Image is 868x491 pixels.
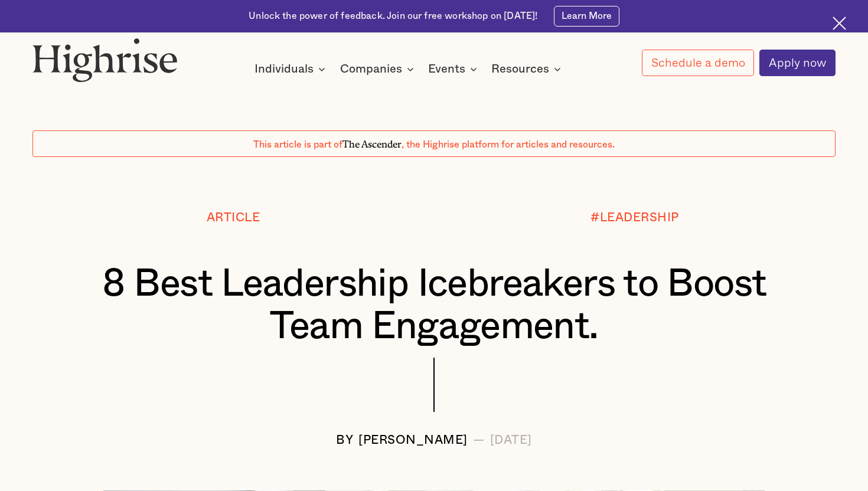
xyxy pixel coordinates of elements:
div: [DATE] [490,434,532,447]
div: Events [428,62,465,76]
div: Companies [340,62,417,76]
div: [PERSON_NAME] [358,434,468,447]
div: — [473,434,485,447]
a: Apply now [759,50,836,76]
span: The Ascender [342,136,402,148]
img: Cross icon [833,17,846,30]
div: Individuals [254,62,314,76]
div: Events [428,62,481,76]
div: Article [207,211,260,225]
span: , the Highrise platform for articles and resources. [402,140,615,149]
h1: 8 Best Leadership Icebreakers to Boost Team Engagement. [66,263,802,348]
a: Learn More [554,6,619,27]
div: Unlock the power of feedback. Join our free workshop on [DATE]! [249,10,537,23]
div: Companies [340,62,402,76]
div: Individuals [254,62,329,76]
div: BY [336,434,353,447]
span: This article is part of [253,140,342,149]
div: Resources [491,62,549,76]
a: Schedule a demo [642,50,754,76]
div: #LEADERSHIP [590,211,679,225]
div: Resources [491,62,564,76]
img: Highrise logo [32,38,178,81]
